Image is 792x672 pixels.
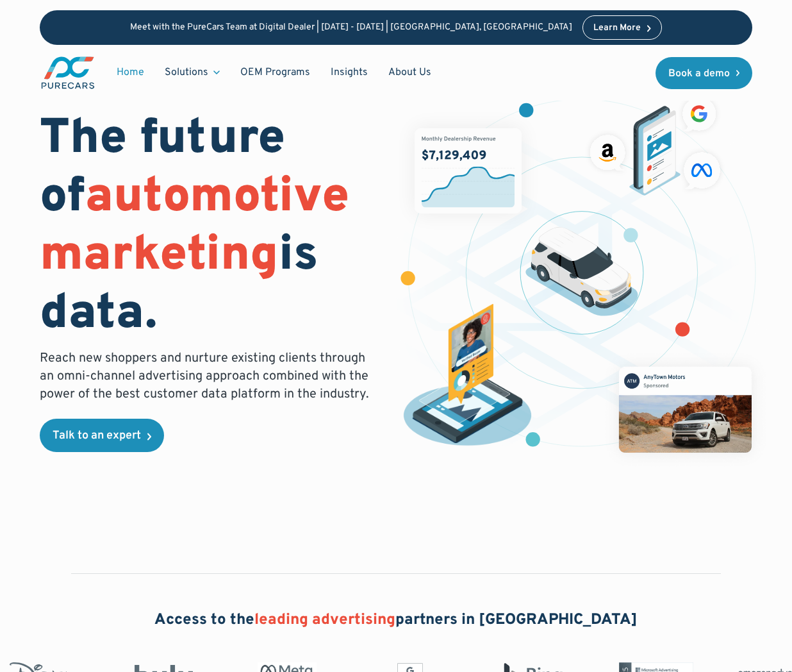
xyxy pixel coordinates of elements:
[320,60,378,85] a: Insights
[600,348,769,471] img: mockup of facebook post
[40,111,381,345] h1: The future of is data.
[525,227,638,316] img: illustration of a vehicle
[53,430,141,442] div: Talk to an expert
[165,65,208,80] div: Solutions
[106,60,154,85] a: Home
[254,610,395,630] span: leading advertising
[230,60,320,85] a: OEM Programs
[668,69,730,79] div: Book a demo
[585,92,726,196] img: ads on social media and advertising partners
[378,60,441,85] a: About Us
[394,304,540,450] img: persona of a buyer
[130,22,572,33] p: Meet with the PureCars Team at Digital Dealer | [DATE] - [DATE] | [GEOGRAPHIC_DATA], [GEOGRAPHIC_...
[415,128,522,214] img: chart showing monthly dealership revenue of $7m
[40,55,96,90] a: main
[40,419,164,452] a: Talk to an expert
[40,55,96,90] img: purecars logo
[40,167,349,287] span: automotive marketing
[582,15,662,40] a: Learn More
[154,60,230,85] div: Solutions
[656,57,753,89] a: Book a demo
[593,24,641,33] div: Learn More
[154,610,638,632] h2: Access to the partners in [GEOGRAPHIC_DATA]
[40,349,381,403] p: Reach new shoppers and nurture existing clients through an omni-channel advertising approach comb...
